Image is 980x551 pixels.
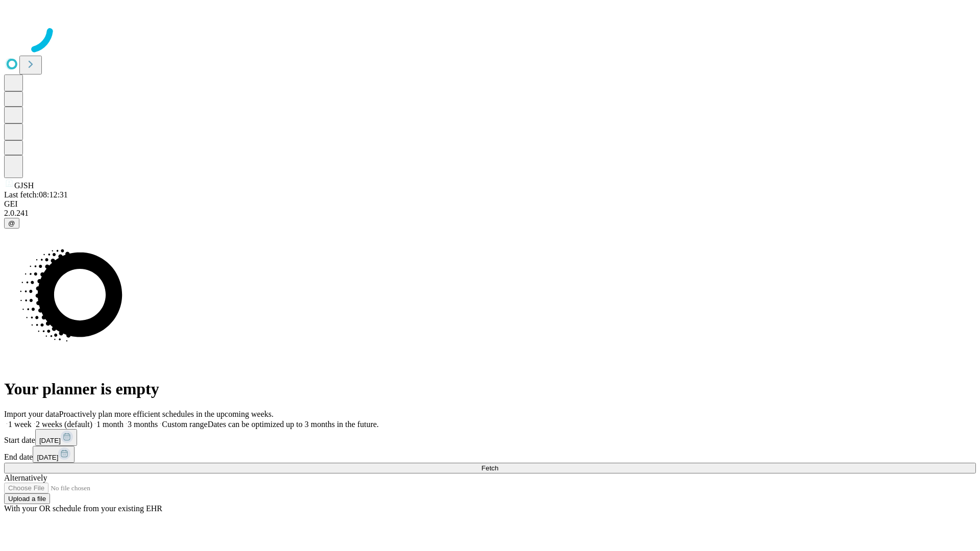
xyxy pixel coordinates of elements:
[8,219,15,227] span: @
[4,473,47,482] span: Alternatively
[4,429,976,446] div: Start date
[4,446,976,463] div: End date
[59,410,274,418] span: Proactively plan more efficient schedules in the upcoming weeks.
[37,454,58,461] span: [DATE]
[8,420,32,429] span: 1 week
[4,410,59,418] span: Import your data
[4,199,976,209] div: GEI
[14,181,34,190] span: GJSH
[36,420,92,429] span: 2 weeks (default)
[4,218,19,229] button: @
[4,493,50,504] button: Upload a file
[33,446,75,463] button: [DATE]
[4,209,976,218] div: 2.0.241
[4,380,976,398] h1: Your planner is empty
[162,420,207,429] span: Custom range
[4,504,162,513] span: With your OR schedule from your existing EHR
[128,420,158,429] span: 3 months
[481,464,498,472] span: Fetch
[96,420,124,429] span: 1 month
[208,420,379,429] span: Dates can be optimized up to 3 months in the future.
[4,463,976,473] button: Fetch
[4,190,68,199] span: Last fetch: 08:12:31
[35,429,77,446] button: [DATE]
[39,437,61,444] span: [DATE]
